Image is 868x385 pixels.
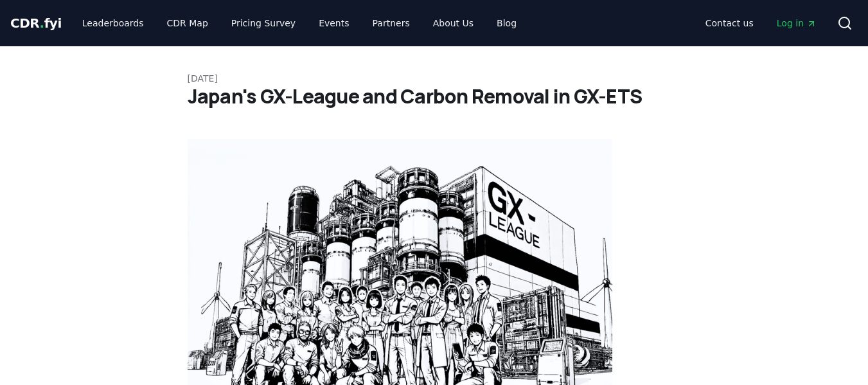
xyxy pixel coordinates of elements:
[423,12,484,35] a: About Us
[188,85,681,108] h1: Japan's GX-League and Carbon Removal in GX-ETS
[777,17,817,30] span: Log in
[695,12,827,35] nav: Main
[72,12,154,35] a: Leaderboards
[72,12,527,35] nav: Main
[10,14,62,32] a: CDR.fyi
[221,12,306,35] a: Pricing Survey
[188,72,681,85] p: [DATE]
[766,12,827,35] a: Log in
[486,12,527,35] a: Blog
[308,12,359,35] a: Events
[695,12,764,35] a: Contact us
[157,12,218,35] a: CDR Map
[10,15,62,31] span: CDR fyi
[40,15,44,31] span: .
[362,12,420,35] a: Partners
